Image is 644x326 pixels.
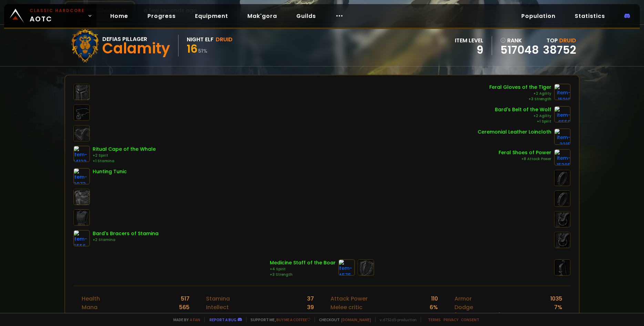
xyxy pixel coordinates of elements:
[102,35,170,43] div: Defias Pillager
[4,4,96,28] a: Classic HardcoreAOTC
[516,9,561,23] a: Population
[428,317,441,322] a: Terms
[495,106,551,113] div: Bard's Belt of the Wolf
[499,156,551,162] div: +8 Attack Power
[455,36,483,45] div: item level
[64,1,135,20] button: Scan character
[93,230,159,237] div: Bard's Bracers of Stamina
[270,272,336,277] div: +3 Strength
[489,96,551,102] div: +3 Strength
[82,303,98,312] div: Mana
[105,9,134,23] a: Home
[82,294,100,303] div: Health
[443,317,458,322] a: Privacy
[307,312,314,320] div: 37
[554,312,562,320] div: 0 %
[142,9,181,23] a: Progress
[206,312,231,320] div: Strength
[187,35,214,44] div: Night Elf
[206,303,229,312] div: Intellect
[341,317,371,322] a: [DOMAIN_NAME]
[291,9,321,23] a: Guilds
[559,36,576,44] span: Druid
[198,48,207,54] small: 51 %
[495,119,551,124] div: +1 Spirit
[430,312,438,320] div: 6 %
[454,312,501,320] div: [PERSON_NAME]
[375,317,417,322] span: v. d752d5 - production
[454,294,472,303] div: Armor
[206,294,230,303] div: Stamina
[554,106,571,123] img: item-6558
[338,259,355,276] img: item-4575
[93,158,156,164] div: +1 Stamina
[270,266,336,272] div: +4 Spirit
[246,317,310,322] span: Support me,
[569,9,611,23] a: Statistics
[455,45,483,55] div: 9
[554,303,562,312] div: 7 %
[307,303,314,312] div: 39
[30,8,85,14] small: Classic Hardcore
[543,36,576,45] div: Top
[550,294,562,303] div: 1035
[330,294,368,303] div: Attack Power
[181,294,190,303] div: 517
[270,259,336,266] div: Medicine Staff of the Boar
[187,41,197,56] span: 16
[543,42,576,57] a: 38752
[330,312,364,320] div: Range critic
[315,317,371,322] span: Checkout
[430,303,438,312] div: 6 %
[489,84,551,91] div: Feral Gloves of the Tiger
[276,317,310,322] a: Buy me a coffee
[73,168,90,185] img: item-2973
[73,146,90,162] img: item-14123
[242,9,283,23] a: Mak'gora
[495,113,551,119] div: +2 Agility
[500,36,539,45] div: rank
[454,303,473,312] div: Dodge
[190,317,200,322] a: a fan
[93,153,156,158] div: +2 Spirit
[179,303,190,312] div: 565
[489,91,551,96] div: +2 Agility
[554,84,571,100] img: item-15310
[93,146,156,153] div: Ritual Cape of the Whale
[461,317,479,322] a: Consent
[554,149,571,166] img: item-15305
[431,294,438,303] div: 110
[307,294,314,303] div: 37
[73,230,90,246] img: item-6556
[169,317,200,322] span: Made by
[190,9,234,23] a: Equipment
[216,35,233,44] div: Druid
[499,149,551,156] div: Feral Shoes of Power
[93,237,159,243] div: +2 Stamina
[30,8,85,24] span: AOTC
[209,317,236,322] a: Report a bug
[478,128,551,136] div: Ceremonial Leather Loincloth
[554,128,571,145] img: item-3315
[330,303,362,312] div: Melee critic
[93,168,127,175] div: Hunting Tunic
[500,45,539,55] a: 517048
[102,43,170,54] div: Calamity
